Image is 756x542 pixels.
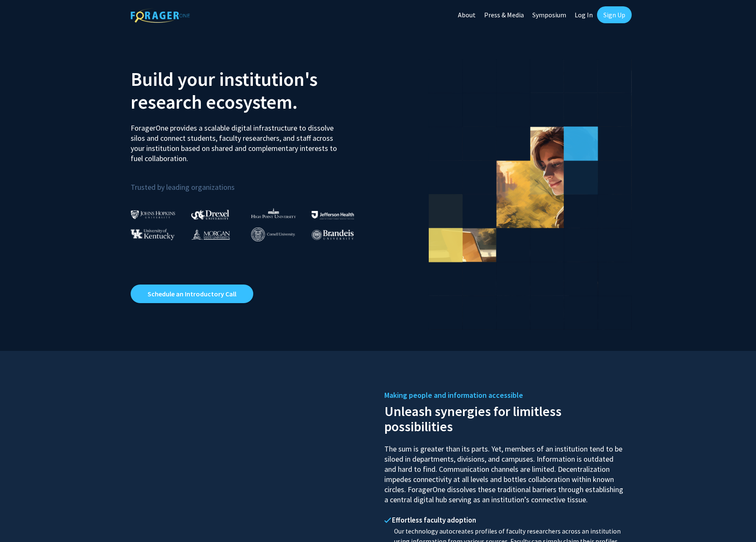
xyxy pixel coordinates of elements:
img: University of Kentucky [131,229,175,240]
img: Drexel University [191,210,229,219]
h2: Build your institution's research ecosystem. [131,68,372,113]
h5: Making people and information accessible [384,389,625,402]
img: High Point University [251,208,296,218]
a: Opens in a new tab [131,285,253,303]
img: Morgan State University [191,229,230,240]
img: Johns Hopkins University [131,210,175,219]
p: The sum is greater than its parts. Yet, members of an institution tend to be siloed in department... [384,436,625,505]
img: Thomas Jefferson University [312,211,354,219]
h4: Effortless faculty adoption [384,516,625,524]
iframe: Chat [6,504,36,536]
img: Brandeis University [312,230,354,240]
p: ForagerOne provides a scalable digital infrastructure to dissolve silos and connect students, fac... [131,117,343,164]
h2: Unleash synergies for limitless possibilities [384,402,625,434]
a: Sign Up [597,6,632,23]
img: Cornell University [251,227,295,241]
p: Trusted by leading organizations [131,170,372,194]
img: ForagerOne Logo [131,8,190,23]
